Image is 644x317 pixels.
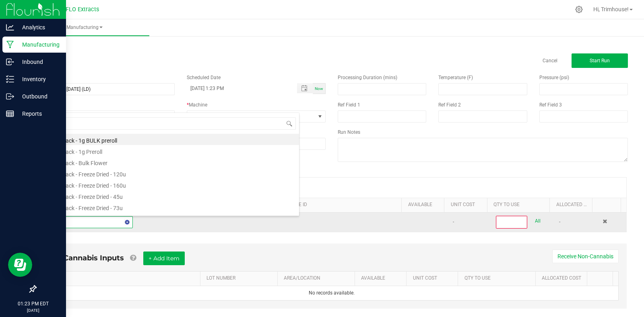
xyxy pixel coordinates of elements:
p: 01:23 PM EDT [4,300,62,307]
a: Unit CostSortable [413,275,455,282]
input: Scheduled Datetime [187,83,289,93]
inline-svg: Manufacturing [6,41,14,49]
span: FLO Extracts [66,6,99,13]
a: Cancel [543,57,557,64]
p: Outbound [14,92,62,101]
span: Processing Duration (mins) [338,75,397,80]
p: Inbound [14,57,62,67]
p: Analytics [14,22,62,32]
p: Reports [14,109,62,119]
span: Hand Trim [187,111,316,122]
span: Ref Field 2 [438,102,461,108]
inline-svg: Inbound [6,58,14,66]
span: Machine [189,102,207,108]
a: Allocated CostSortable [556,202,589,208]
span: - [559,219,560,225]
span: Toggle popup [297,83,313,93]
span: Ref Field 3 [539,102,562,108]
p: Manufacturing [14,40,62,49]
span: Start Run [590,58,610,63]
span: Hi, Trimhouse! [593,6,629,12]
a: QTY TO USESortable [464,275,533,282]
span: None [36,111,164,122]
a: AVAILABLESortable [408,202,441,208]
button: Start Run [572,53,628,68]
iframe: Resource center [8,253,32,277]
a: Allocated CostSortable [542,275,584,282]
a: All [535,216,541,227]
a: ITEMSortable [51,275,197,282]
button: Receive Non-Cannabis [552,250,619,263]
span: Now [315,86,323,91]
a: Manufacturing [19,19,149,36]
button: + Add Item [143,252,185,265]
a: AREA/LOCATIONSortable [284,275,352,282]
inline-svg: Outbound [6,92,14,100]
span: Non-Cannabis Inputs [45,254,124,262]
inline-svg: Analytics [6,23,14,31]
div: Manage settings [574,6,584,13]
a: Unit CostSortable [451,202,484,208]
span: Run Notes [338,129,360,135]
a: AVAILABLESortable [361,275,403,282]
a: Sortable [593,275,610,282]
a: LOT NUMBERSortable [206,275,275,282]
span: Ref Field 1 [338,102,360,108]
a: Add Non-Cannabis items that were also consumed in the run (e.g. gloves and packaging); Also add N... [130,254,136,262]
span: Pressure (psi) [539,75,569,80]
inline-svg: Reports [6,110,14,118]
p: Inventory [14,74,62,84]
span: - [453,219,454,225]
p: [DATE] [4,307,62,313]
a: Sortable [599,202,618,208]
inline-svg: Inventory [6,75,14,83]
span: Manufacturing [19,24,149,31]
td: No records available. [45,286,618,300]
a: PACKAGE IDSortable [280,202,398,208]
span: Temperature (F) [438,75,473,80]
a: QTY TO USESortable [493,202,547,208]
span: Scheduled Date [187,75,221,80]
